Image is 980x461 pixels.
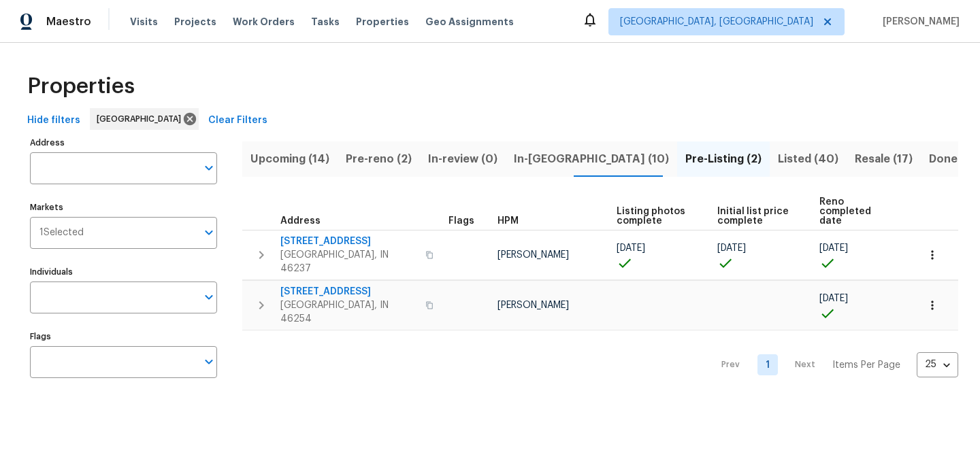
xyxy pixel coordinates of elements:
[250,150,329,169] span: Upcoming (14)
[425,15,514,29] span: Geo Assignments
[617,243,645,253] span: [DATE]
[280,298,417,326] span: [GEOGRAPHIC_DATA], IN 46254
[428,150,497,169] span: In-review (0)
[280,235,417,248] span: [STREET_ADDRESS]
[203,108,273,133] button: Clear Filters
[280,285,417,298] span: [STREET_ADDRESS]
[30,268,217,276] label: Individuals
[819,243,848,253] span: [DATE]
[497,216,519,226] span: HPM
[46,15,91,29] span: Maestro
[877,15,960,29] span: [PERSON_NAME]
[97,112,186,126] span: [GEOGRAPHIC_DATA]
[819,294,848,303] span: [DATE]
[346,150,412,169] span: Pre-reno (2)
[497,301,569,310] span: [PERSON_NAME]
[685,150,762,169] span: Pre-Listing (2)
[199,223,218,242] button: Open
[27,112,80,129] span: Hide filters
[617,207,694,226] span: Listing photos complete
[30,203,217,211] label: Markets
[620,15,813,29] span: [GEOGRAPHIC_DATA], [GEOGRAPHIC_DATA]
[280,216,321,226] span: Address
[130,15,158,29] span: Visits
[208,112,267,129] span: Clear Filters
[448,216,474,226] span: Flags
[199,158,218,177] button: Open
[199,352,218,371] button: Open
[174,15,216,29] span: Projects
[233,15,295,29] span: Work Orders
[717,243,746,253] span: [DATE]
[819,197,894,226] span: Reno completed date
[717,207,796,226] span: Initial list price complete
[514,150,669,169] span: In-[GEOGRAPHIC_DATA] (10)
[280,248,417,275] span: [GEOGRAPHIC_DATA], IN 46237
[311,17,340,27] span: Tasks
[708,339,958,392] nav: Pagination Navigation
[757,354,778,375] a: Goto page 1
[356,15,409,29] span: Properties
[22,108,86,133] button: Hide filters
[30,332,217,341] label: Flags
[497,250,569,260] span: [PERSON_NAME]
[832,358,900,372] p: Items Per Page
[778,150,838,169] span: Listed (40)
[39,227,84,239] span: 1 Selected
[917,347,958,382] div: 25
[30,139,217,147] label: Address
[27,80,135,93] span: Properties
[199,288,218,307] button: Open
[90,108,199,130] div: [GEOGRAPHIC_DATA]
[855,150,913,169] span: Resale (17)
